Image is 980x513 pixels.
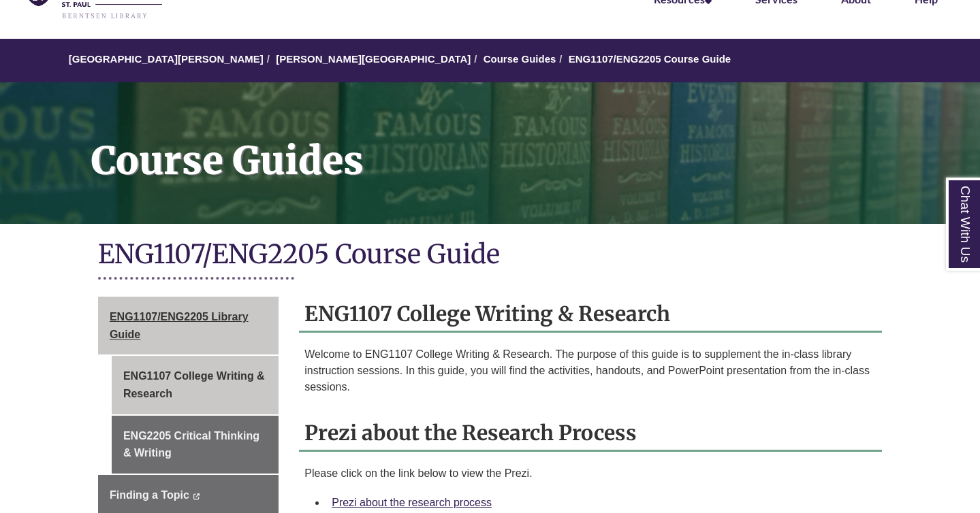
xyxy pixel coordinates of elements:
a: ENG1107 College Writing & Research [112,356,279,414]
p: Welcome to ENG1107 College Writing & Research. The purpose of this guide is to supplement the in-... [304,346,876,395]
a: ENG1107/ENG2205 Course Guide [569,53,731,65]
h2: ENG1107 College Writing & Research [299,297,882,333]
h1: ENG1107/ENG2205 Course Guide [98,237,882,274]
a: [GEOGRAPHIC_DATA][PERSON_NAME] [69,53,264,65]
i: This link opens in a new window [192,493,200,499]
a: Course Guides [484,53,556,65]
a: ENG2205 Critical Thinking & Writing [112,416,279,474]
p: Please click on the link below to view the Prezi. [304,465,876,482]
span: Finding a Topic [110,489,189,501]
a: [PERSON_NAME][GEOGRAPHIC_DATA] [276,53,471,65]
a: Prezi about the research process [332,497,492,508]
a: ENG1107/ENG2205 Library Guide [98,297,279,354]
h2: Prezi about the Research Process [299,416,882,452]
h1: Course Guides [76,82,980,206]
span: ENG1107/ENG2205 Library Guide [110,311,249,340]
